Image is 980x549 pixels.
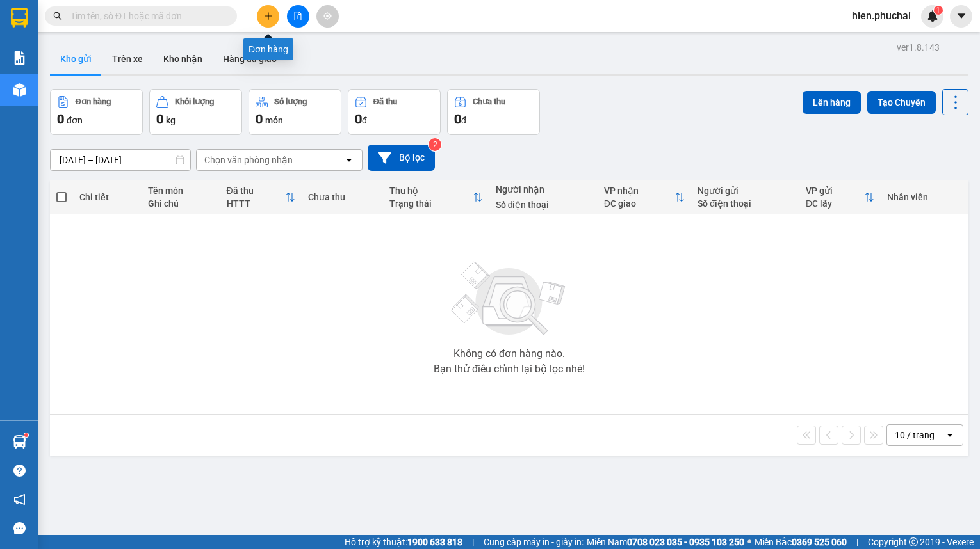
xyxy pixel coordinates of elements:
div: Số điện thoại [496,200,591,210]
button: aim [316,5,339,28]
div: Đã thu [227,186,285,196]
span: 0 [454,111,461,127]
button: file-add [287,5,309,28]
button: Khối lượng0kg [149,89,242,135]
strong: 0369 525 060 [792,537,847,547]
span: caret-down [956,10,967,22]
button: Kho gửi [50,44,102,74]
button: plus [257,5,279,28]
sup: 2 [429,138,441,151]
button: Trên xe [102,44,153,74]
div: Số lượng [274,97,307,106]
img: logo-vxr [11,8,28,28]
button: Lên hàng [803,91,861,114]
span: ⚪️ [747,539,751,545]
span: đ [362,115,367,125]
span: | [856,535,858,549]
span: 0 [57,111,64,127]
div: Chọn văn phòng nhận [204,154,293,166]
span: notification [13,493,26,505]
span: Hỗ trợ kỹ thuật: [345,535,462,549]
span: Miền Bắc [755,535,847,549]
span: message [13,522,26,534]
div: Nhân viên [887,192,962,202]
span: Cung cấp máy in - giấy in: [484,535,584,549]
th: Toggle SortBy [598,180,692,214]
span: aim [323,12,332,20]
span: 0 [256,111,263,127]
span: món [265,115,283,125]
strong: 0708 023 035 - 0935 103 250 [627,537,744,547]
span: search [53,12,62,20]
div: Thu hộ [389,186,473,196]
div: ĐC lấy [806,198,864,209]
span: plus [264,12,273,20]
div: Số điện thoại [698,198,793,209]
sup: 1 [24,433,28,437]
div: VP gửi [806,186,864,196]
span: hien.phuchai [842,8,921,24]
img: svg+xml;base64,PHN2ZyBjbGFzcz0ibGlzdC1wbHVnX19zdmciIHhtbG5zPSJodHRwOi8vd3d3LnczLm9yZy8yMDAwL3N2Zy... [445,254,573,344]
div: Người gửi [698,186,793,196]
span: 0 [355,111,362,127]
button: Bộ lọc [368,145,435,171]
button: Hàng đã giao [213,44,287,74]
div: ĐC giao [604,198,675,209]
div: Tên món [148,186,213,196]
div: Trạng thái [389,198,473,209]
button: Kho nhận [153,44,213,74]
div: Đã thu [373,97,397,106]
strong: 1900 633 818 [407,537,462,547]
button: Chưa thu0đ [447,89,540,135]
button: Số lượng0món [249,89,341,135]
div: VP nhận [604,186,675,196]
span: kg [166,115,176,125]
span: | [472,535,474,549]
button: caret-down [950,5,972,28]
span: copyright [909,537,918,546]
div: Chi tiết [79,192,135,202]
input: Tìm tên, số ĐT hoặc mã đơn [70,9,222,23]
div: Không có đơn hàng nào. [453,349,565,359]
div: 10 / trang [895,429,935,442]
th: Toggle SortBy [799,180,881,214]
div: Người nhận [496,184,591,195]
svg: open [344,155,354,165]
div: Chưa thu [308,192,377,202]
div: Ghi chú [148,198,213,209]
span: file-add [293,12,302,20]
span: đơn [67,115,83,125]
img: warehouse-icon [13,83,26,97]
img: warehouse-icon [13,435,26,449]
span: Miền Nam [587,535,744,549]
sup: 1 [934,6,943,15]
img: icon-new-feature [927,10,938,22]
button: Đơn hàng0đơn [50,89,143,135]
th: Toggle SortBy [383,180,489,214]
button: Tạo Chuyến [867,91,936,114]
div: Chưa thu [473,97,505,106]
span: 1 [936,6,940,15]
th: Toggle SortBy [220,180,302,214]
span: 0 [156,111,163,127]
svg: open [945,430,955,440]
div: Đơn hàng [76,97,111,106]
img: solution-icon [13,51,26,65]
span: question-circle [13,465,26,477]
div: Bạn thử điều chỉnh lại bộ lọc nhé! [434,364,585,374]
div: Khối lượng [175,97,214,106]
span: đ [461,115,466,125]
input: Select a date range. [51,150,190,170]
button: Đã thu0đ [348,89,441,135]
div: ver 1.8.143 [897,40,940,54]
div: HTTT [227,198,285,209]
